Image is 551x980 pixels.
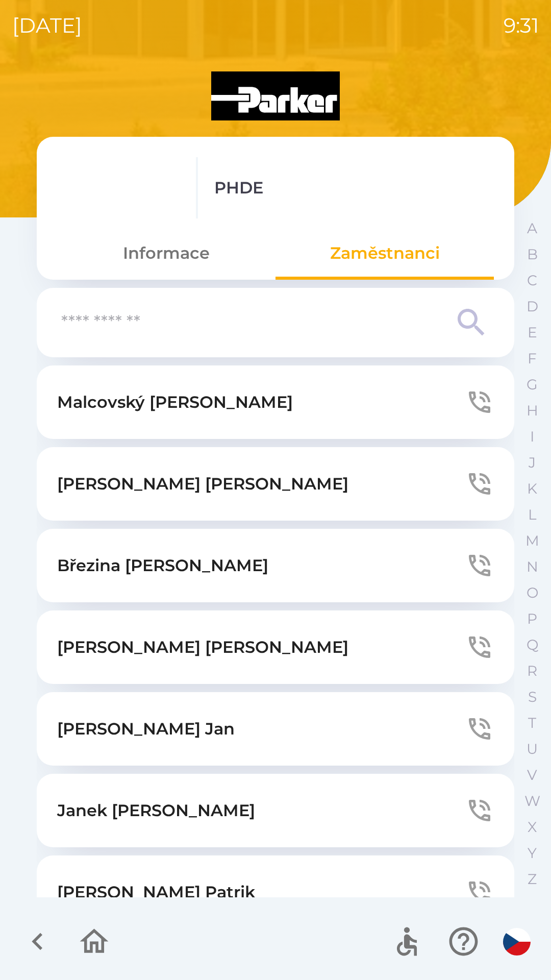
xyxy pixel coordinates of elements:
img: cs flag [503,928,531,955]
p: PHDE [214,176,263,200]
p: [PERSON_NAME] Patrik [57,880,255,904]
button: Janek [PERSON_NAME] [37,774,514,847]
p: Malcovský [PERSON_NAME] [57,390,293,414]
img: Logo [37,71,514,120]
button: Zaměstnanci [275,235,494,272]
p: [PERSON_NAME] [PERSON_NAME] [57,472,348,496]
button: Březina [PERSON_NAME] [37,529,514,602]
button: [PERSON_NAME] [PERSON_NAME] [37,610,514,684]
button: Malcovský [PERSON_NAME] [37,365,514,439]
p: Březina [PERSON_NAME] [57,553,268,578]
button: [PERSON_NAME] Jan [37,692,514,766]
img: be9d83a9-3fd1-46a7-991e-969b3a8b5e1e.png [57,157,180,218]
p: 9:31 [504,10,539,41]
p: [PERSON_NAME] Jan [57,717,235,741]
p: [DATE] [12,10,82,41]
p: Janek [PERSON_NAME] [57,798,255,823]
p: [PERSON_NAME] [PERSON_NAME] [57,635,348,659]
button: [PERSON_NAME] Patrik [37,855,514,929]
button: Informace [57,235,275,272]
button: [PERSON_NAME] [PERSON_NAME] [37,447,514,521]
